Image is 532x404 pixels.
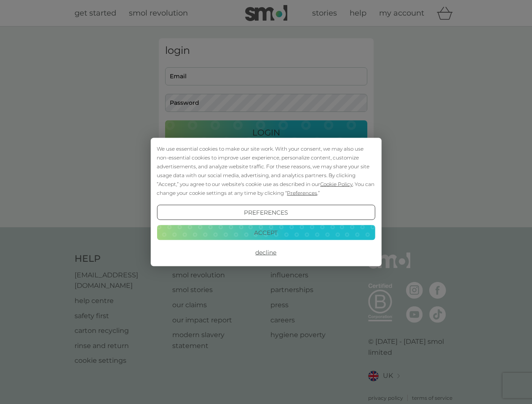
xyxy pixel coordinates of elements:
[157,144,375,197] div: We use essential cookies to make our site work. With your consent, we may also use non-essential ...
[320,181,353,187] span: Cookie Policy
[157,225,375,240] button: Accept
[157,245,375,260] button: Decline
[150,138,381,266] div: Cookie Consent Prompt
[157,205,375,220] button: Preferences
[287,190,317,196] span: Preferences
